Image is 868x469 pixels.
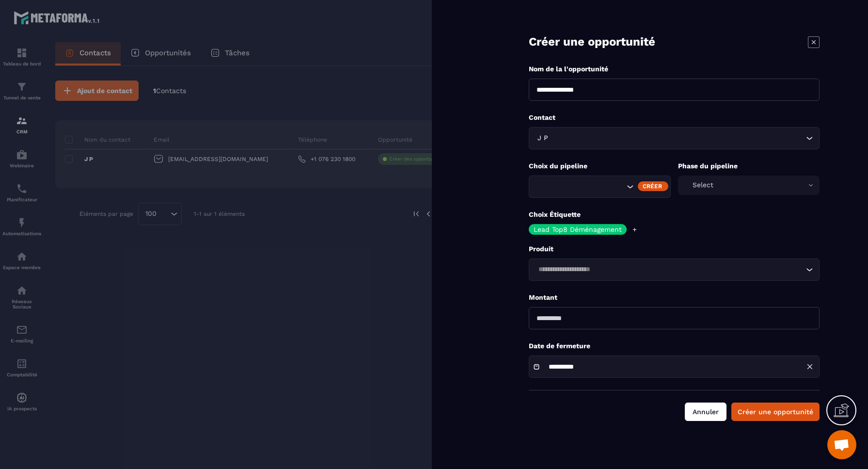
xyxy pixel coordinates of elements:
input: Search for option [535,264,804,275]
input: Search for option [535,181,624,192]
p: Phase du pipeline [678,162,820,171]
p: Nom de la l'opportunité [529,65,820,74]
p: Choix Étiquette [529,210,820,219]
button: Créer une opportunité [731,403,820,421]
p: Produit [529,244,820,254]
span: J P [535,133,550,144]
p: Lead Top8 Déménagement [534,226,622,233]
div: Search for option [529,127,820,149]
p: Date de fermeture [529,341,820,351]
div: Créer [638,181,668,191]
p: Créer une opportunité [529,34,655,50]
button: Annuler [685,403,726,421]
div: Search for option [529,259,820,281]
input: Search for option [550,133,804,144]
p: Montant [529,293,820,302]
a: Ouvrir le chat [827,430,856,459]
div: Search for option [529,176,671,198]
p: Contact [529,113,820,122]
p: Choix du pipeline [529,162,671,171]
